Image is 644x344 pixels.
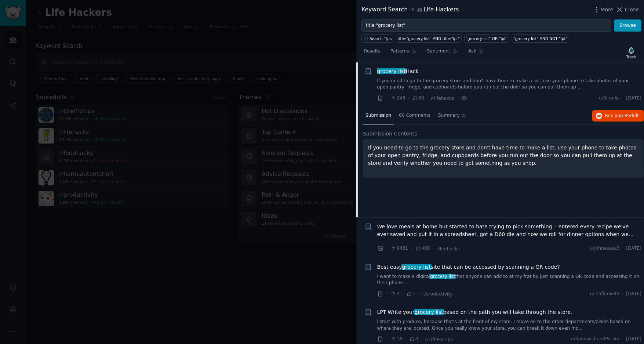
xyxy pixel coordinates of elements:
a: Results [361,46,383,61]
span: 18 [390,336,402,343]
span: r/lifehacks [431,96,454,101]
span: u/Sirenlis [599,95,619,102]
span: · [622,291,624,297]
div: title:"grocery list" AND title:"lpt" [398,36,460,41]
span: Submission Contents [363,130,417,138]
span: · [386,245,388,253]
input: Try a keyword related to your business [361,19,611,32]
span: Close [625,6,639,14]
span: 9 [409,336,418,343]
span: Best easy site that can be accessed by scanning a QR code? [377,263,560,271]
span: · [418,290,420,298]
a: If you need to go to the grocery store and don't have time to make a list, use your phone to take... [377,78,642,91]
a: Sentiment [425,46,461,61]
a: title:"grocery list" AND title:"lpt" [396,34,462,43]
span: LPT Write your based on the path you will take through the store. [377,308,572,316]
span: [DATE] [626,336,641,343]
span: Patterns [390,48,409,55]
span: on Reddit [618,113,639,118]
button: Close [616,6,639,14]
button: More [593,6,614,14]
span: Hack [377,68,419,75]
span: · [386,94,388,102]
div: "grocery list" AND NOT "lpt" [513,36,567,41]
button: Track [624,45,639,61]
a: "grocery list" OR "lpt" [464,34,509,43]
a: "grocery list" AND NOT "lpt" [512,34,569,43]
span: Summary [438,112,460,119]
button: Search Tips [361,34,393,43]
span: · [386,290,388,298]
span: · [432,245,434,253]
span: · [622,95,624,102]
span: 60 [412,95,424,102]
a: I start with produce, because that's at the front of my store. I move on to the other departments... [377,319,642,332]
a: Patterns [388,46,419,61]
span: in [410,7,414,13]
span: · [427,94,428,102]
span: 2 [390,291,399,297]
span: · [386,336,388,343]
span: [DATE] [626,95,641,102]
a: LPT Write yourgrocery listbased on the path you will take through the store. [377,308,572,316]
span: grocery list [414,309,444,315]
span: 9431 [390,245,408,252]
span: 409 [415,245,430,252]
button: Browse [614,19,641,32]
span: Reply [605,113,639,119]
p: If you need to go to the grocery store and don't have time to make a list, use your phone to take... [368,144,639,167]
span: r/lifehacks [437,246,460,251]
span: · [408,94,409,102]
span: Submission [365,112,391,119]
span: Search Tips [370,36,392,41]
span: 1 [406,291,415,297]
a: Ask [466,46,487,61]
span: u/SandwichandPotato [571,336,620,343]
span: 243 [390,95,405,102]
span: · [411,245,412,253]
span: u/leoflame45 [590,291,620,297]
span: r/productivity [422,292,452,297]
span: · [622,336,624,343]
div: Keyword Search Life Hackers [361,5,459,14]
span: · [402,290,404,298]
a: grocery listHack [377,68,419,75]
span: · [622,245,624,252]
div: Track [626,54,636,59]
span: grocery list [429,274,456,279]
span: grocery list [376,68,407,74]
div: "grocery list" OR "lpt" [466,36,507,41]
span: [DATE] [626,245,641,252]
span: 60 Comments [399,112,430,119]
span: [DATE] [626,291,641,297]
span: · [421,336,422,343]
span: · [457,94,458,102]
span: · [405,336,407,343]
a: I want to make a digitalgrocery listthat anyone can add to at my frat by just scanning a QR code ... [377,274,642,286]
span: Sentiment [427,48,450,55]
a: We love meals at home but started to hate trying to pick something. I entered every recipe we've ... [377,223,642,238]
span: grocery list [401,264,432,270]
span: r/LifeProTips [425,337,453,342]
span: u/johnessex3 [590,245,620,252]
button: Replyon Reddit [592,110,644,122]
span: More [601,6,614,14]
span: Ask [468,48,476,55]
a: Best easygrocery listsite that can be accessed by scanning a QR code? [377,263,560,271]
span: Results [364,48,380,55]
